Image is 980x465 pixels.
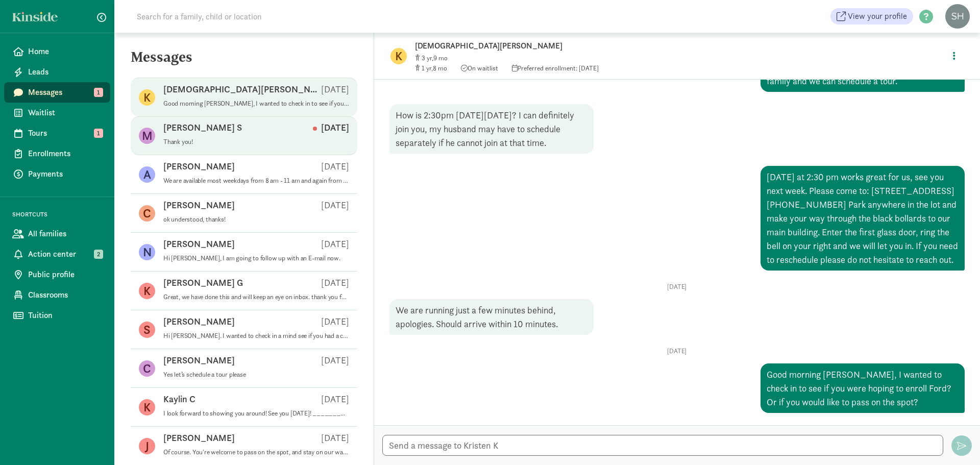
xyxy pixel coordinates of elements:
p: Hi [PERSON_NAME], I am going to follow up with an E-mail now. [163,254,349,262]
span: Preferred enrollment: [DATE] [512,64,599,72]
a: View your profile [830,8,913,25]
div: We are running just a few minutes behind, apologies. Should arrive within 10 minutes. [389,299,594,335]
p: [DATE] [389,283,965,291]
p: [DATE] [321,238,349,250]
p: Hi [PERSON_NAME]. I wanted to check in a mind see if you had a chance to look over our infant pos... [163,332,349,340]
input: Search for a family, child or location [131,6,417,27]
span: Tours [28,127,102,139]
figure: K [139,399,155,415]
p: [DATE] [321,393,349,405]
figure: J [139,438,155,454]
p: [PERSON_NAME] [163,160,235,173]
p: [PERSON_NAME] [163,315,235,328]
figure: S [139,322,155,338]
p: [PERSON_NAME] G [163,277,243,289]
p: Of course. You're welcome to pass on the spot, and stay on our waitlist. [163,448,349,456]
span: On waitlist [461,64,498,72]
span: 2 [94,250,103,259]
div: [DATE] at 2:30 pm works great for us, see you next week. Please come to: [STREET_ADDRESS] [PHONE_... [761,166,965,271]
p: [DATE] [321,83,349,95]
div: Good morning [PERSON_NAME], I wanted to check in to see if you were hoping to enroll Ford? Or if ... [761,363,965,413]
p: [PERSON_NAME] [163,238,235,250]
p: Yes let’s schedule a tour please [163,371,349,379]
a: Tuition [4,305,110,326]
p: Good morning [PERSON_NAME], I wanted to check in to see if you were hoping to enroll Ford? Or if ... [163,100,349,108]
span: All families [28,228,102,240]
span: Tuition [28,309,102,322]
a: Tours 1 [4,123,110,143]
a: Payments [4,164,110,184]
a: Home [4,41,110,62]
a: All families [4,224,110,244]
a: Leads [4,62,110,82]
span: 1 [94,129,103,138]
a: Enrollments [4,143,110,164]
span: Home [28,45,102,58]
figure: K [139,89,155,106]
p: [DATE] [321,277,349,289]
p: [DATE] [321,160,349,173]
span: 1 [94,88,103,97]
p: ok understood, thanks! [163,215,349,224]
a: Public profile [4,264,110,285]
span: Payments [28,168,102,180]
p: [DATE] [389,347,965,355]
span: Enrollments [28,148,102,160]
figure: K [390,48,407,64]
span: Classrooms [28,289,102,301]
span: Messages [28,86,102,99]
p: [PERSON_NAME] [163,432,235,444]
p: [DEMOGRAPHIC_DATA][PERSON_NAME] [163,83,321,95]
a: Messages 1 [4,82,110,103]
figure: N [139,244,155,260]
p: Thank you! [163,138,349,146]
span: View your profile [848,10,907,22]
a: Waitlist [4,103,110,123]
h5: Messages [114,49,374,74]
a: Action center 2 [4,244,110,264]
p: I look forward to showing you around! See you [DATE]! ________________________________ From: Kins... [163,409,349,418]
figure: A [139,166,155,183]
span: 1 [422,64,433,72]
span: Waitlist [28,107,102,119]
p: [DATE] [321,315,349,328]
p: [DEMOGRAPHIC_DATA][PERSON_NAME] [415,39,737,53]
span: 3 [422,54,433,62]
p: [PERSON_NAME] [163,199,235,211]
span: 9 [433,54,448,62]
p: [DATE] [321,432,349,444]
p: Great, we have done this and will keep an eye on inbox. thank you for your help [163,293,349,301]
p: [DATE] [321,199,349,211]
span: Public profile [28,268,102,281]
span: 8 [433,64,447,72]
p: We are available most weekdays from 8 am - 11 am and again from 2-3:30 pm. Please let me know if ... [163,177,349,185]
p: [PERSON_NAME] [163,354,235,366]
span: Action center [28,248,102,260]
div: How is 2:30pm [DATE][DATE]? I can definitely join you, my husband may have to schedule separately... [389,104,594,154]
figure: K [139,283,155,299]
figure: C [139,360,155,377]
figure: M [139,128,155,144]
p: [PERSON_NAME] S [163,121,242,134]
p: [DATE] [321,354,349,366]
figure: C [139,205,155,222]
p: Kaylin C [163,393,195,405]
span: Leads [28,66,102,78]
a: Classrooms [4,285,110,305]
p: [DATE] [313,121,349,134]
